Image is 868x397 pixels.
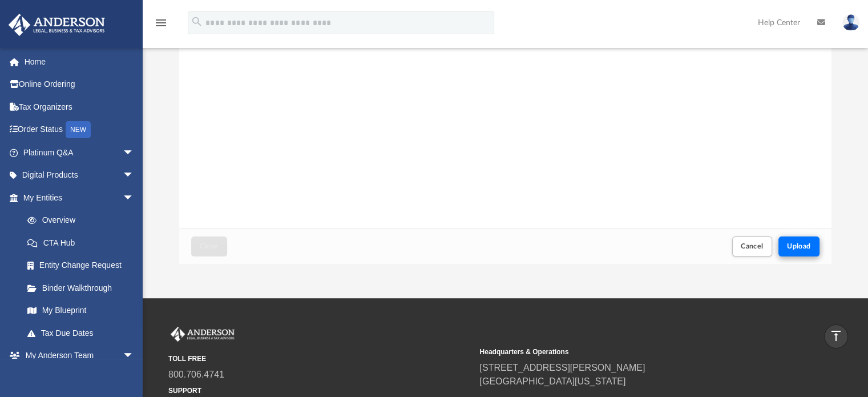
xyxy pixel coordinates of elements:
[8,164,151,187] a: Digital Productsarrow_drop_down
[154,16,168,30] i: menu
[200,243,218,250] span: Close
[123,186,146,210] span: arrow_drop_down
[168,354,471,364] small: TOLL FREE
[16,231,151,254] a: CTA Hub
[191,236,227,256] button: Close
[479,347,782,357] small: Headquarters & Operations
[778,236,819,256] button: Upload
[8,141,151,164] a: Platinum Q&Aarrow_drop_down
[741,243,764,250] span: Cancel
[191,15,203,28] i: search
[168,370,224,379] a: 800.706.4741
[168,327,237,342] img: Anderson Advisors Platinum Portal
[8,95,151,118] a: Tax Organizers
[154,22,168,30] a: menu
[732,236,772,256] button: Cancel
[123,164,146,187] span: arrow_drop_down
[168,386,471,396] small: SUPPORT
[787,243,811,250] span: Upload
[8,118,151,142] a: Order StatusNEW
[123,141,146,165] span: arrow_drop_down
[16,276,151,299] a: Binder Walkthrough
[8,186,151,209] a: My Entitiesarrow_drop_down
[16,254,151,277] a: Entity Change Request
[16,322,151,344] a: Tax Due Dates
[479,363,645,372] a: [STREET_ADDRESS][PERSON_NAME]
[829,329,843,343] i: vertical_align_top
[16,209,151,232] a: Overview
[8,73,151,96] a: Online Ordering
[66,121,91,138] div: NEW
[8,50,151,73] a: Home
[824,324,848,348] a: vertical_align_top
[123,344,146,368] span: arrow_drop_down
[8,344,146,367] a: My Anderson Teamarrow_drop_down
[842,14,859,31] img: User Pic
[479,376,625,386] a: [GEOGRAPHIC_DATA][US_STATE]
[5,14,108,36] img: Anderson Advisors Platinum Portal
[16,299,146,322] a: My Blueprint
